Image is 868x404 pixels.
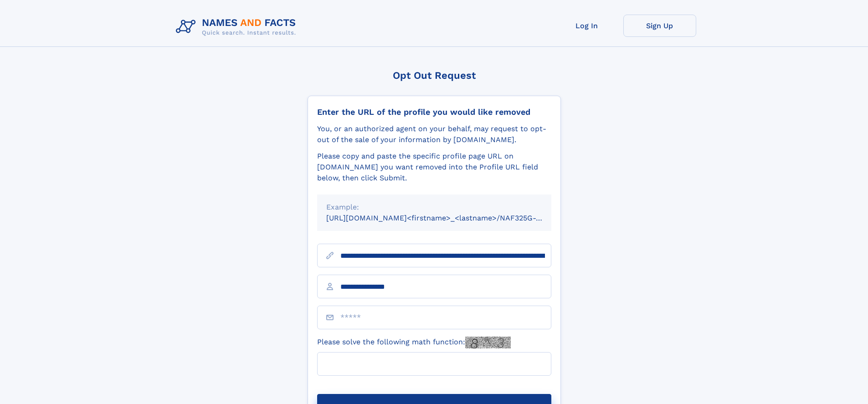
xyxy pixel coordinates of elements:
div: Opt Out Request [308,70,561,81]
label: Please solve the following math function: [317,337,511,348]
div: Enter the URL of the profile you would like removed [317,107,551,117]
img: Logo Names and Facts [172,15,303,39]
div: You, or an authorized agent on your behalf, may request to opt-out of the sale of your informatio... [317,123,551,145]
a: Log In [550,15,623,37]
a: Sign Up [623,15,696,37]
div: Please copy and paste the specific profile page URL on [DOMAIN_NAME] you want removed into the Pr... [317,151,551,184]
div: Example: [326,202,542,213]
small: [URL][DOMAIN_NAME]<firstname>_<lastname>/NAF325G-xxxxxxxx [326,214,569,222]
